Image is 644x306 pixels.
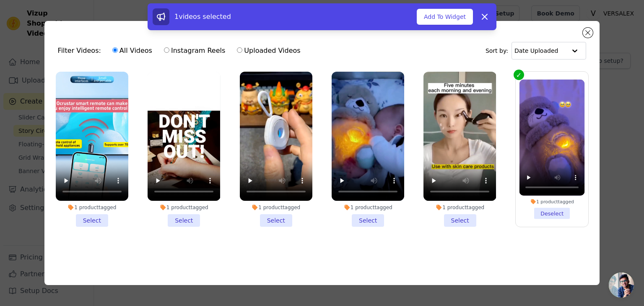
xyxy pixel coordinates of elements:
div: 1 product tagged [240,204,312,211]
label: Uploaded Videos [236,45,301,56]
div: 1 product tagged [56,204,128,211]
a: Open chat [609,272,634,298]
div: Filter Videos: [58,41,305,60]
label: All Videos [112,45,153,56]
button: Add To Widget [417,9,473,25]
div: 1 product tagged [519,199,585,205]
div: 1 product tagged [423,204,496,211]
span: 1 videos selected [174,13,231,21]
div: 1 product tagged [148,204,220,211]
div: Sort by: [486,42,587,60]
label: Instagram Reels [164,45,226,56]
div: 1 product tagged [332,204,404,211]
